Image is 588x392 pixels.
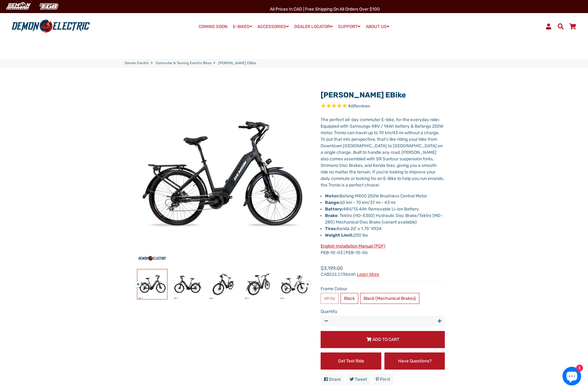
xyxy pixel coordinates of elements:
strong: Range: [325,200,340,205]
span: All Prices in CAD | Free shipping on all orders over $100 [270,7,380,12]
span: Pin it [380,377,390,382]
img: Demon Electric [3,1,33,12]
img: Tronio Commuter eBike - Demon Electric [173,269,203,299]
li: 250 lbs [325,232,445,239]
a: E-BIKES [231,22,254,31]
span: Add to Cart [372,337,399,342]
li: 60 km - 70 km/37 mi - 43 mi [325,199,445,206]
a: Commuter & Touring Electric Bikes [156,61,212,66]
button: Previous [135,278,139,285]
span: Share [329,377,341,382]
a: English Installation Manual (PDF) [321,243,385,249]
strong: Weight Limit: [325,233,354,238]
inbox-online-store-chat: Shopify online store chat [561,367,583,387]
li: Kenda 26" x 1.75" K924 [325,225,445,232]
strong: Brake [325,213,337,218]
span: $3,199.00 [321,265,379,276]
a: COMING SOON [196,22,230,31]
label: Quantity [321,308,445,315]
button: Add to Cart [321,331,445,348]
span: PEB-10-03 | PEB-10-06 [321,243,385,255]
strong: Motor: [325,193,340,199]
img: TGB Canada [36,1,62,12]
a: SUPPORT [336,22,363,31]
img: Tronio Commuter eBike - Demon Electric [137,269,167,299]
button: Reduce item quantity by one [321,316,332,327]
img: Tronio Commuter eBike - Demon Electric [208,269,238,299]
label: Frame Colour [321,286,445,292]
input: quantity [321,316,445,327]
img: Tronio Commuter eBike - Demon Electric [279,269,309,299]
a: [PERSON_NAME] eBike [321,91,406,99]
a: ACCESSORIES [255,22,291,31]
span: Reviews [353,103,370,109]
a: ABOUT US [364,22,392,31]
a: Get Test Ride [321,352,381,370]
a: Demon Electric [125,61,149,66]
a: DEALER LOCATOR [292,22,335,31]
li: 48V/13.4Ah Removable Li-ion Battery [325,206,445,212]
span: Rated 4.6 out of 5 stars 46 reviews [321,103,445,110]
button: Increase item quantity by one [434,316,445,327]
label: Black [341,293,358,304]
label: Black (Mechanical Brakes) [360,293,419,304]
button: Next [304,278,308,285]
li: Bafang M400 250W Brushless Central Motor [325,193,445,199]
li: : Tektro (HD-E350) Hydraulic Disc Brake/Tektro (MD-280) Mechanical Disc Brake (variant available) [325,212,445,225]
img: Demon Electric logo [9,18,92,35]
img: Tronio Commuter eBike - Demon Electric [244,269,274,299]
span: Tweet [355,377,367,382]
strong: Battery: [325,206,343,212]
strong: Tires: [325,226,337,231]
span: [PERSON_NAME] eBike [218,61,256,66]
span: The perfect all-day commuter E-bike, for the everyday rider. Equipped with Samsungs 48V / 14Ah ba... [321,117,444,188]
a: Have Questions? [384,352,445,370]
span: 46 reviews [348,103,370,109]
label: White [321,293,339,304]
